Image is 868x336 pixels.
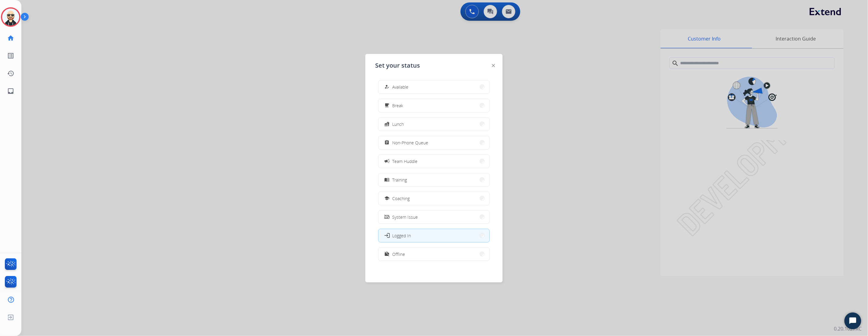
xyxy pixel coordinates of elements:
button: Lunch [378,118,490,131]
button: Start Chat [845,313,861,329]
button: System Issue [378,210,490,224]
button: Offline [378,248,490,261]
mat-icon: campaign [384,158,390,164]
mat-icon: school [385,196,390,201]
mat-icon: list_alt [7,52,14,59]
button: Break [378,99,490,112]
span: Training [392,177,407,183]
mat-icon: fastfood [385,122,390,127]
span: Offline [392,251,405,257]
mat-icon: home [7,34,14,42]
button: Training [378,173,490,186]
mat-icon: login [384,232,390,239]
span: Lunch [392,121,404,127]
span: Non-Phone Queue [392,140,428,146]
mat-icon: history [7,70,14,77]
button: Available [378,80,490,94]
mat-icon: phonelink_off [385,214,390,220]
mat-icon: work_off [385,252,390,257]
button: Non-Phone Queue [378,136,490,149]
span: System Issue [392,214,418,220]
mat-icon: free_breakfast [385,103,390,108]
span: Set your status [375,61,420,70]
mat-icon: inbox [7,87,14,95]
mat-icon: how_to_reg [385,84,390,90]
p: 0.20.1027RC [834,325,862,332]
mat-icon: assignment [385,140,390,145]
svg: Open Chat [849,317,857,325]
mat-icon: menu_book [385,177,390,182]
span: Team Huddle [392,158,418,164]
button: Team Huddle [378,155,490,168]
span: Logged In [392,232,411,239]
img: close-button [492,64,495,67]
span: Coaching [392,195,410,202]
button: Coaching [378,192,490,205]
span: Available [392,84,408,90]
span: Break [392,102,403,109]
img: avatar [2,9,19,26]
button: Logged In [378,229,490,242]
